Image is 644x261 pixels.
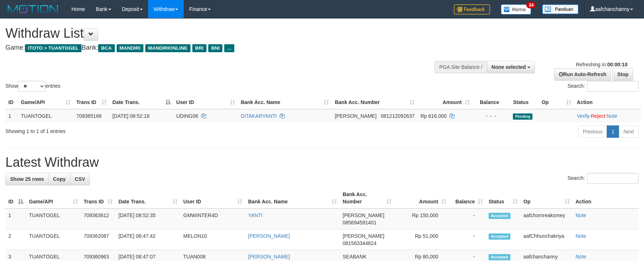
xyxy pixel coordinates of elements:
img: panduan.png [542,4,578,14]
td: - [449,229,486,250]
a: CSV [70,173,90,185]
span: CSV [75,176,85,182]
th: Date Trans.: activate to sort column descending [109,96,173,109]
span: Copy [53,176,66,182]
span: Copy 081212092637 to clipboard [381,113,414,119]
td: [DATE] 08:52:35 [116,208,180,229]
span: None selected [492,64,526,70]
label: Show entries [5,81,60,92]
img: Feedback.jpg [454,4,490,14]
span: Pending [513,113,532,120]
a: Note [576,212,586,218]
span: Refreshing in: [576,62,627,67]
td: 1 [5,208,26,229]
th: ID: activate to sort column descending [5,188,26,208]
th: Op: activate to sort column ascending [520,188,573,208]
td: aafChhunchakriya [520,229,573,250]
input: Search: [587,173,639,184]
a: Copy [48,173,70,185]
th: Amount: activate to sort column ascending [418,96,473,109]
label: Search: [568,81,639,92]
span: MANDIRI [117,44,143,52]
td: MELON10 [180,229,245,250]
span: Accepted [489,213,510,219]
a: [PERSON_NAME] [248,254,290,260]
span: 709365166 [76,113,102,119]
span: ... [224,44,234,52]
span: Rp 616.000 [421,113,447,119]
th: Balance [473,96,510,109]
td: 1 [5,109,18,123]
th: Bank Acc. Number: activate to sort column ascending [332,96,417,109]
a: Show 25 rows [5,173,49,185]
a: Run Auto-Refresh [554,68,611,80]
td: - [449,208,486,229]
span: Copy 085694591401 to clipboard [343,220,376,225]
th: Bank Acc. Name: activate to sort column ascending [245,188,340,208]
h1: Withdraw List [5,26,422,41]
th: Status [510,96,539,109]
td: Rp 150,000 [394,208,449,229]
span: [PERSON_NAME] [343,233,384,239]
h4: Game: Bank: [5,44,422,51]
th: Amount: activate to sort column ascending [394,188,449,208]
td: 2 [5,229,26,250]
td: · · [574,109,641,123]
span: BCA [98,44,114,52]
th: Bank Acc. Number: activate to sort column ascending [340,188,394,208]
span: Accepted [489,233,510,240]
span: MANDIRIONLINE [145,44,191,52]
th: Trans ID: activate to sort column ascending [74,96,110,109]
a: Note [607,113,618,119]
a: Reject [591,113,605,119]
strong: 00:00:10 [607,62,627,67]
span: [PERSON_NAME] [343,212,384,218]
select: Showentries [18,81,45,92]
th: ID [5,96,18,109]
span: [DATE] 08:52:18 [112,113,149,119]
th: Action [573,188,639,208]
img: MOTION_logo.png [5,4,60,14]
span: BRI [192,44,206,52]
th: Date Trans.: activate to sort column ascending [116,188,180,208]
a: Note [576,254,586,260]
div: PGA Site Balance / [435,61,487,73]
span: Copy 081563344824 to clipboard [343,240,376,246]
a: Next [619,125,639,138]
td: TUANTOGEL [26,229,81,250]
th: Bank Acc. Name: activate to sort column ascending [238,96,332,109]
th: Op: activate to sort column ascending [539,96,574,109]
td: GMWINTER4D [180,208,245,229]
th: Game/API: activate to sort column ascending [26,188,81,208]
th: Game/API: activate to sort column ascending [18,96,74,109]
th: User ID: activate to sort column ascending [180,188,245,208]
td: [DATE] 08:47:42 [116,229,180,250]
img: Button%20Memo.svg [501,4,531,14]
th: User ID: activate to sort column ascending [173,96,238,109]
a: Stop [612,68,633,80]
th: Status: activate to sort column ascending [486,188,520,208]
input: Search: [587,81,639,92]
th: Trans ID: activate to sort column ascending [81,188,116,208]
span: ITOTO > TUANTOGEL [25,44,81,52]
a: DITAKARYANTI [241,113,277,119]
a: YANTI [248,212,263,218]
td: Rp 51,000 [394,229,449,250]
td: aafchornreaksmey [520,208,573,229]
a: [PERSON_NAME] [248,233,290,239]
a: Note [576,233,586,239]
h1: Latest Withdraw [5,155,639,170]
div: Showing 1 to 1 of 1 entries [5,125,263,135]
span: UDING06 [176,113,198,119]
span: 34 [526,2,536,8]
th: Balance: activate to sort column ascending [449,188,486,208]
th: Action [574,96,641,109]
span: Accepted [489,254,510,260]
a: Previous [578,125,607,138]
td: TUANTOGEL [18,109,74,123]
button: None selected [487,61,535,73]
span: Show 25 rows [10,176,44,182]
a: 1 [607,125,619,138]
label: Search: [568,173,639,184]
td: 709362087 [81,229,116,250]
